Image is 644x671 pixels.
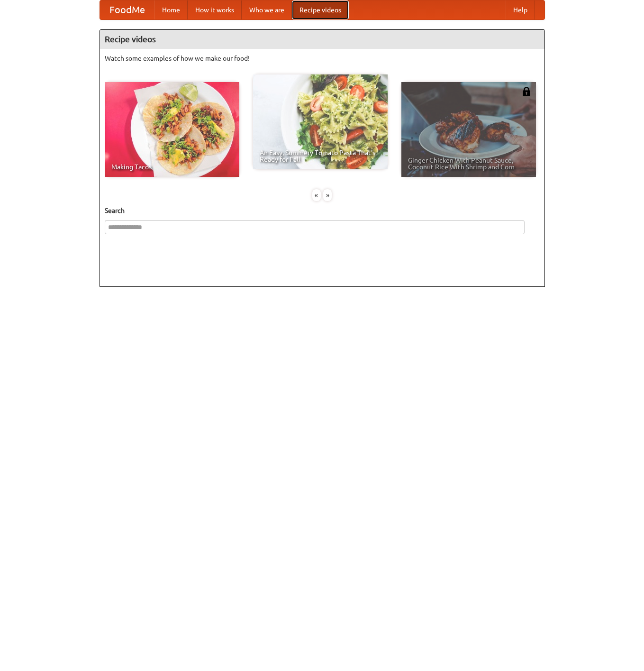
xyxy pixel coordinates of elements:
a: Who we are [242,0,292,19]
a: Making Tacos [105,82,239,177]
span: Making Tacos [111,164,233,170]
a: Help [506,0,535,19]
div: » [323,189,332,201]
span: An Easy, Summery Tomato Pasta That's Ready for Fall [260,149,381,163]
h5: Search [105,206,540,215]
img: 483408.png [522,87,531,96]
a: Recipe videos [292,0,349,19]
a: How it works [188,0,242,19]
a: Home [154,0,188,19]
p: Watch some examples of how we make our food! [105,54,540,63]
h4: Recipe videos [100,30,544,49]
div: « [312,189,321,201]
a: An Easy, Summery Tomato Pasta That's Ready for Fall [253,74,388,169]
a: FoodMe [100,0,154,19]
